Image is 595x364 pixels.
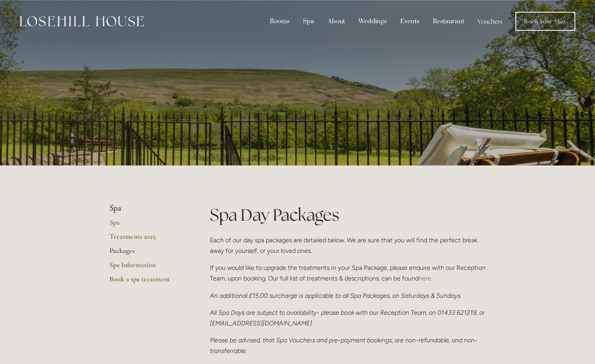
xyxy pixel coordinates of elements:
[515,12,575,31] a: Book Your Stay
[264,14,295,29] div: Rooms
[210,309,486,327] em: All Spa Days are subject to availability- please book with our Reception Team, on 01433 621219, o...
[109,275,185,289] a: Book a spa treatment
[419,275,431,282] a: here
[210,292,462,299] em: An additional £15.00 surcharge is applicable to all Spa Packages, on Saturdays & Sundays.
[210,262,486,284] p: If you would like to upgrade the treatments in your Spa Package, please enquire with our Receptio...
[109,203,185,214] li: Spa
[394,14,425,29] div: Events
[109,218,185,232] a: Spa
[109,260,185,275] a: Spa Information
[109,232,185,246] a: Treatments 2025
[352,14,393,29] div: Weddings
[210,203,486,227] h1: Spa Day Packages
[472,14,508,29] a: Vouchers
[427,14,470,29] div: Restaurant
[109,246,185,260] a: Packages
[210,336,477,355] em: Please be advised, that Spa Vouchers and pre-payment bookings, are non-refundable, and non-transf...
[322,14,351,29] div: About
[20,16,144,26] img: Losehill House
[210,235,486,256] p: Each of our day spa packages are detailed below. We are sure that you will find the perfect break...
[297,14,320,29] div: Spa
